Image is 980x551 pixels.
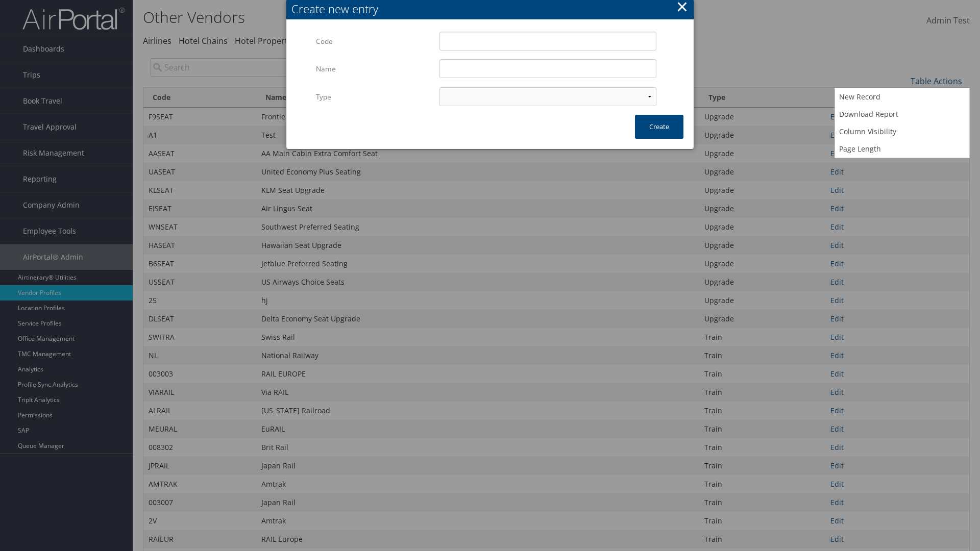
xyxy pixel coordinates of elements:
label: Type [316,87,432,107]
div: Create new entry [291,1,694,17]
label: Code [316,32,432,51]
a: Page Length [835,140,969,158]
a: Download Report [835,106,969,123]
label: Name [316,59,432,79]
a: Column Visibility [835,123,969,140]
a: New Record [835,88,969,106]
button: Create [635,115,683,139]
